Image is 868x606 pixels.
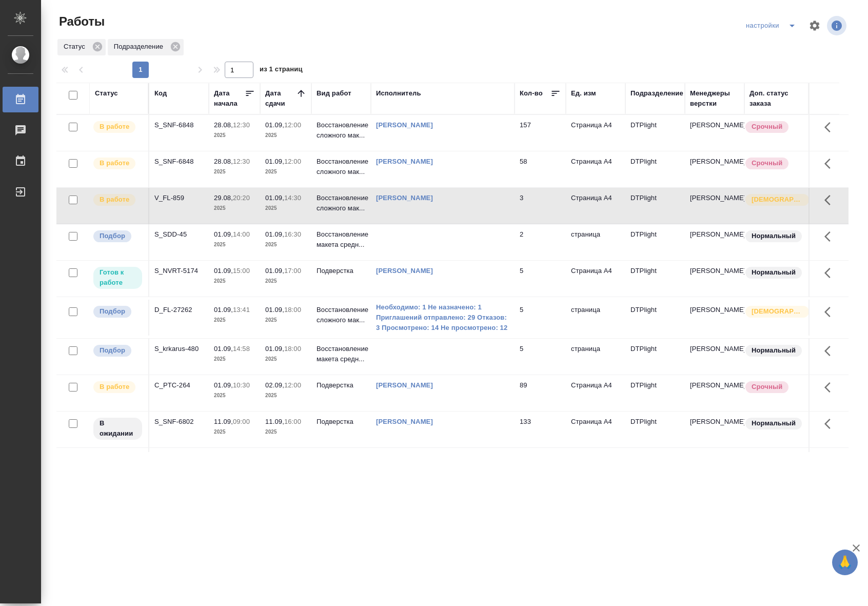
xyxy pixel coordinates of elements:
[265,427,306,437] p: 2025
[317,417,366,427] p: Подверстка
[154,305,204,315] div: D_FL-27262
[566,339,625,375] td: страница
[566,151,625,187] td: Страница А4
[95,88,118,99] div: Статус
[284,267,301,275] p: 17:00
[233,121,250,129] p: 12:30
[284,194,301,202] p: 14:30
[214,315,255,325] p: 2025
[690,344,739,354] p: [PERSON_NAME]
[100,382,129,392] p: В работе
[376,302,509,333] a: Необходимо: 1 Не назначено: 1 Приглашений отправлено: 29 Отказов: 3 Просмотрено: 14 Не просмотрен...
[630,88,683,99] div: Подразделение
[265,390,306,401] p: 2025
[818,151,843,176] button: Здесь прячутся важные кнопки
[317,157,366,177] p: Восстановление сложного мак...
[92,344,143,358] div: Можно подбирать исполнителей
[376,158,433,165] a: [PERSON_NAME]
[265,194,284,202] p: 01.09,
[749,88,803,109] div: Доп. статус заказа
[154,88,167,99] div: Код
[284,158,301,165] p: 12:00
[214,306,233,314] p: 01.09,
[317,193,366,213] p: Восстановление сложного мак...
[818,412,843,436] button: Здесь прячутся важные кнопки
[625,375,685,411] td: DTPlight
[284,418,301,425] p: 16:00
[515,339,566,375] td: 5
[100,122,129,132] p: В работе
[625,151,685,187] td: DTPlight
[154,380,204,390] div: C_PTC-264
[818,375,843,400] button: Здесь прячутся важные кнопки
[625,412,685,447] td: DTPlight
[376,121,433,129] a: [PERSON_NAME]
[92,305,143,319] div: Можно подбирать исполнителей
[233,158,250,165] p: 12:30
[625,224,685,260] td: DTPlight
[284,230,301,238] p: 16:30
[566,412,625,447] td: Страница А4
[265,306,284,314] p: 01.09,
[100,345,125,356] p: Подбор
[214,158,233,165] p: 28.08,
[818,115,843,140] button: Здесь прячутся важные кнопки
[515,224,566,260] td: 2
[214,345,233,353] p: 01.09,
[690,120,739,130] p: [PERSON_NAME]
[515,261,566,297] td: 5
[376,418,433,425] a: [PERSON_NAME]
[625,339,685,375] td: DTPlight
[566,448,625,484] td: Страница А4
[376,267,433,275] a: [PERSON_NAME]
[154,344,204,354] div: S_krkarus-480
[625,448,685,484] td: DTPlight
[92,417,143,441] div: Исполнитель назначен, приступать к работе пока рано
[818,188,843,212] button: Здесь прячутся важные кнопки
[690,305,739,315] p: [PERSON_NAME]
[752,345,796,356] p: Нормальный
[214,354,255,364] p: 2025
[233,418,250,425] p: 09:00
[233,230,250,238] p: 14:00
[317,305,366,325] p: Восстановление сложного мак...
[56,13,105,30] span: Работы
[154,229,204,240] div: S_SDD-45
[690,380,739,390] p: [PERSON_NAME]
[566,300,625,336] td: страница
[92,157,143,170] div: Исполнитель выполняет работу
[566,188,625,224] td: Страница А4
[265,354,306,364] p: 2025
[515,151,566,187] td: 58
[233,194,250,202] p: 20:20
[100,231,125,241] p: Подбор
[566,261,625,297] td: Страница А4
[92,229,143,243] div: Можно подбирать исполнителей
[752,382,782,392] p: Срочный
[515,375,566,411] td: 89
[100,306,125,317] p: Подбор
[827,16,849,35] span: Посмотреть информацию
[690,266,739,276] p: [PERSON_NAME]
[214,203,255,213] p: 2025
[317,266,366,276] p: Подверстка
[214,230,233,238] p: 01.09,
[233,306,250,314] p: 13:41
[284,381,301,389] p: 12:00
[265,315,306,325] p: 2025
[154,417,204,427] div: S_SNF-6802
[265,121,284,129] p: 01.09,
[818,339,843,363] button: Здесь прячутся важные кнопки
[214,390,255,401] p: 2025
[100,158,129,168] p: В работе
[752,418,796,428] p: Нормальный
[154,266,204,276] div: S_NVRT-5174
[317,88,351,99] div: Вид работ
[265,345,284,353] p: 01.09,
[566,375,625,411] td: Страница А4
[233,381,250,389] p: 10:30
[752,158,782,168] p: Срочный
[154,157,204,167] div: S_SNF-6848
[818,261,843,285] button: Здесь прячутся важные кнопки
[265,88,296,109] div: Дата сдачи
